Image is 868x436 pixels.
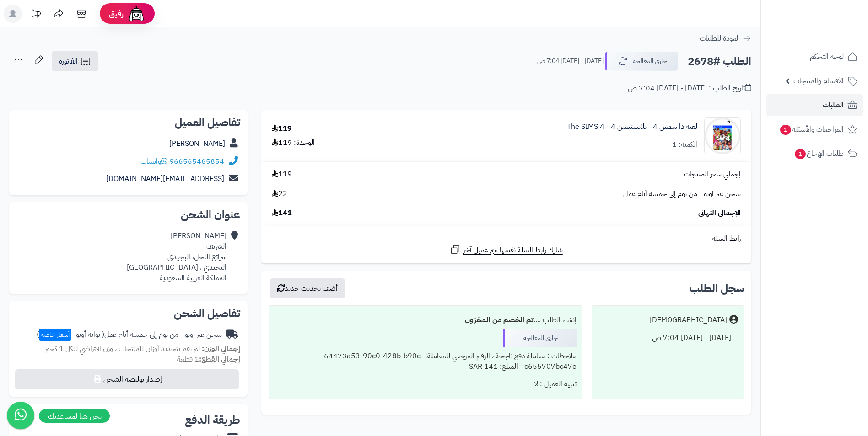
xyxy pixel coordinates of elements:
strong: إجمالي القطع: [199,354,240,365]
a: طلبات الإرجاع1 [766,143,863,165]
a: تحديثات المنصة [24,5,47,25]
button: أضف تحديث جديد [270,278,345,298]
div: [PERSON_NAME] الشريف ‏شرائع النخل، ‏البجيدي البجيدي ، [GEOGRAPHIC_DATA] المملكة العربية السعودية [127,231,226,283]
h3: سجل الطلب [690,283,744,294]
div: ملاحظات : معاملة دفع ناجحة ، الرقم المرجعي للمعاملة: 64473a53-90c0-428b-b90c-c655707bc47e - المبل... [275,347,577,376]
b: تم الخصم من المخزون [465,314,534,325]
div: [DEMOGRAPHIC_DATA] [650,315,727,325]
strong: إجمالي الوزن: [202,343,240,354]
span: الفاتورة [59,56,78,67]
div: الوحدة: 119 [272,138,315,148]
span: لم تقم بتحديد أوزان للمنتجات ، وزن افتراضي للكل 1 كجم [45,343,200,354]
div: إنشاء الطلب .... [275,311,577,329]
h2: عنوان الشحن [16,209,240,220]
span: 1 [795,149,806,160]
span: 22 [272,189,287,199]
small: [DATE] - [DATE] 7:04 ص [537,57,604,66]
a: واتساب [140,156,167,167]
div: تنبيه العميل : لا [275,375,577,393]
div: شحن عبر اوتو - من يوم إلى خمسة أيام عمل [37,330,222,340]
a: الطلبات [766,94,863,116]
span: العودة للطلبات [700,33,740,44]
span: طلبات الإرجاع [794,147,844,160]
span: 119 [272,169,292,180]
span: ( بوابة أوتو - ) [37,329,104,340]
div: الكمية: 1 [672,139,697,150]
span: أسعار خاصة [39,329,71,341]
h2: الطلب #2678 [688,52,751,71]
span: لوحة التحكم [810,50,844,63]
div: رابط السلة [265,234,748,244]
span: الإجمالي النهائي [698,208,741,218]
span: 1 [780,125,792,135]
span: المراجعات والأسئلة [779,123,844,136]
button: إصدار بوليصة الشحن [15,369,239,389]
a: الفاتورة [52,51,98,71]
a: شارك رابط السلة نفسها مع عميل آخر [450,244,563,255]
span: الأقسام والمنتجات [793,74,844,87]
span: رفيق [109,8,124,19]
h2: تفاصيل الشحن [16,308,240,319]
span: شارك رابط السلة نفسها مع عميل آخر [463,245,563,255]
img: the%20sims%204-90x90.png [705,117,740,154]
span: 141 [272,208,292,218]
h2: تفاصيل العميل [16,117,240,128]
div: جاري المعالجه [503,329,577,347]
a: لعبة ذا سمس 4 - بلايستيشن 4 - The SIMS 4 [567,122,697,132]
img: logo-2.png [806,21,859,40]
button: جاري المعالجه [605,52,678,71]
a: [PERSON_NAME] [169,138,225,149]
div: 119 [272,123,292,134]
img: ai-face.png [127,5,146,23]
small: 1 قطعة [177,354,240,365]
h2: طريقة الدفع [185,415,240,425]
span: شحن عبر اوتو - من يوم إلى خمسة أيام عمل [623,189,741,199]
a: العودة للطلبات [700,33,751,44]
a: المراجعات والأسئلة1 [766,118,863,140]
div: [DATE] - [DATE] 7:04 ص [598,329,738,347]
a: 966565465854 [169,156,224,167]
a: [EMAIL_ADDRESS][DOMAIN_NAME] [106,173,224,184]
span: إجمالي سعر المنتجات [684,169,741,180]
a: لوحة التحكم [766,46,863,68]
span: الطلبات [823,99,844,112]
div: تاريخ الطلب : [DATE] - [DATE] 7:04 ص [628,83,751,94]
